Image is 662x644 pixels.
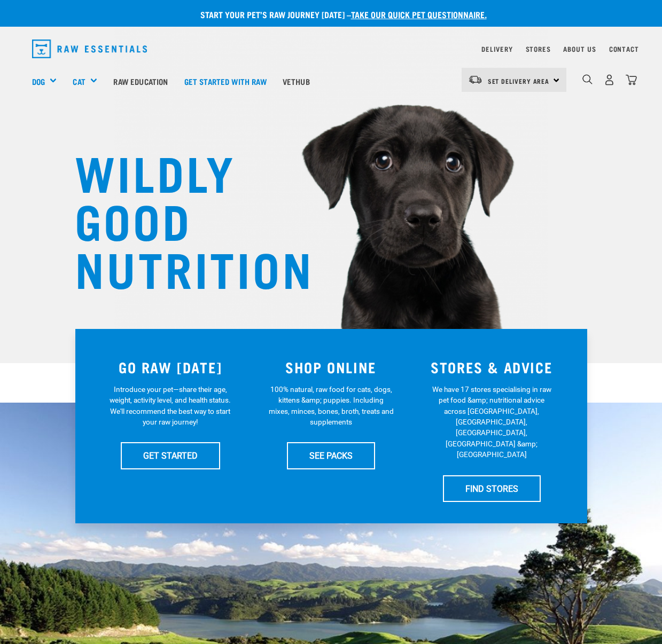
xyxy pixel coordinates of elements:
h3: STORES & ADVICE [418,359,566,375]
a: take our quick pet questionnaire. [351,12,487,17]
h1: WILDLY GOOD NUTRITION [75,147,289,291]
a: Dog [32,75,45,88]
a: GET STARTED [121,442,220,469]
a: Delivery [481,47,512,51]
h3: SHOP ONLINE [257,359,405,375]
a: SEE PACKS [287,442,375,469]
a: Get started with Raw [176,60,275,103]
a: Contact [609,47,639,51]
span: Set Delivery Area [488,79,550,83]
p: Introduce your pet—share their age, weight, activity level, and health status. We'll recommend th... [107,384,233,428]
img: home-icon@2x.png [626,74,637,85]
p: We have 17 stores specialising in raw pet food &amp; nutritional advice across [GEOGRAPHIC_DATA],... [429,384,555,460]
a: Cat [73,75,85,88]
a: About Us [563,47,596,51]
h3: GO RAW [DATE] [97,359,245,375]
p: 100% natural, raw food for cats, dogs, kittens &amp; puppies. Including mixes, minces, bones, bro... [268,384,394,428]
a: Vethub [275,60,318,103]
img: user.png [604,74,615,85]
img: Raw Essentials Logo [32,40,147,58]
img: van-moving.png [468,75,482,84]
img: home-icon-1@2x.png [582,74,593,84]
a: Stores [526,47,551,51]
a: Raw Education [105,60,176,103]
a: FIND STORES [443,475,541,502]
nav: dropdown navigation [24,35,639,62]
